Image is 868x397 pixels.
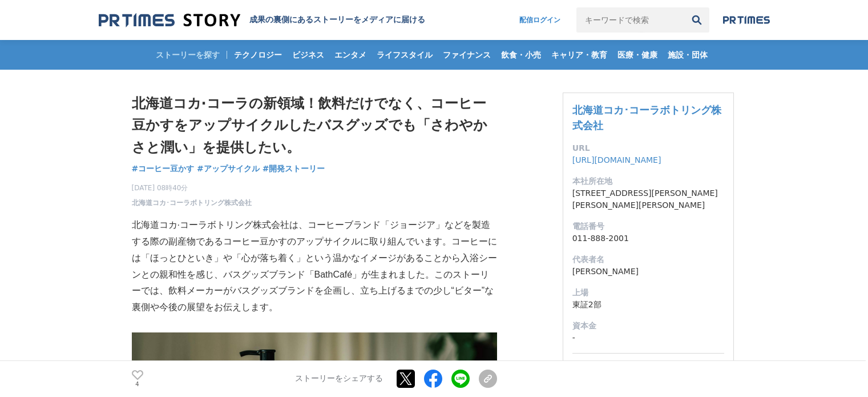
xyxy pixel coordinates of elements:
dd: - [572,332,724,344]
img: 成果の裏側にあるストーリーをメディアに届ける [99,13,240,28]
a: 飲食・小売 [496,40,546,70]
p: 北海道コカ·コーラボトリング株式会社は、コーヒーブランド「ジョージア」などを製造する際の副産物であるコーヒー豆かすのアップサイクルに取り組んでいます。コーヒーには「ほっとひといき」や「心が落ち着... [132,217,497,316]
dt: 代表者名 [572,254,724,266]
span: ビジネス [288,50,329,60]
input: キーワードで検索 [576,7,684,33]
a: ビジネス [288,40,329,70]
a: ライフスタイル [372,40,437,70]
dd: [STREET_ADDRESS][PERSON_NAME][PERSON_NAME][PERSON_NAME] [572,187,724,211]
a: [URL][DOMAIN_NAME] [572,155,661,165]
span: #アップサイクル [197,163,260,174]
a: #コーヒー豆かす [132,163,195,175]
a: 北海道コカ･コーラボトリング株式会社 [132,198,252,208]
span: 医療・健康 [613,50,662,60]
a: ファイナンス [438,40,495,70]
span: #コーヒー豆かす [132,163,195,174]
a: 医療・健康 [613,40,662,70]
a: テクノロジー [229,40,286,70]
a: 配信ログイン [508,7,572,33]
h2: 成果の裏側にあるストーリーをメディアに届ける [249,15,425,25]
span: [DATE] 08時40分 [132,183,252,193]
dd: 東証2部 [572,299,724,311]
dt: 電話番号 [572,220,724,232]
span: テクノロジー [229,50,286,60]
span: キャリア・教育 [547,50,612,60]
h1: 北海道コカ·コーラの新領域！飲料だけでなく、コーヒー豆かすをアップサイクルしたバスグッズでも「さわやかさと潤い」を提供したい。 [132,93,497,158]
dt: 資本金 [572,320,724,332]
dt: 本社所在地 [572,175,724,187]
p: ストーリーをシェアする [295,374,383,384]
dt: URL [572,142,724,154]
a: #アップサイクル [197,163,260,175]
button: 検索 [684,7,709,33]
a: 北海道コカ･コーラボトリング株式会社 [572,104,721,131]
a: 施設・団体 [663,40,712,70]
span: エンタメ [330,50,371,60]
span: ライフスタイル [372,50,437,60]
span: 施設・団体 [663,50,712,60]
span: ファイナンス [438,50,495,60]
a: エンタメ [330,40,371,70]
p: 4 [132,382,143,387]
span: 飲食・小売 [496,50,546,60]
dd: 011-888-2001 [572,232,724,244]
span: #開発ストーリー [263,163,325,174]
dd: [PERSON_NAME] [572,266,724,278]
img: prtimes [723,15,770,25]
a: キャリア・教育 [547,40,612,70]
a: 成果の裏側にあるストーリーをメディアに届ける 成果の裏側にあるストーリーをメディアに届ける [99,13,425,28]
a: #開発ストーリー [263,163,325,175]
dt: 上場 [572,287,724,299]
